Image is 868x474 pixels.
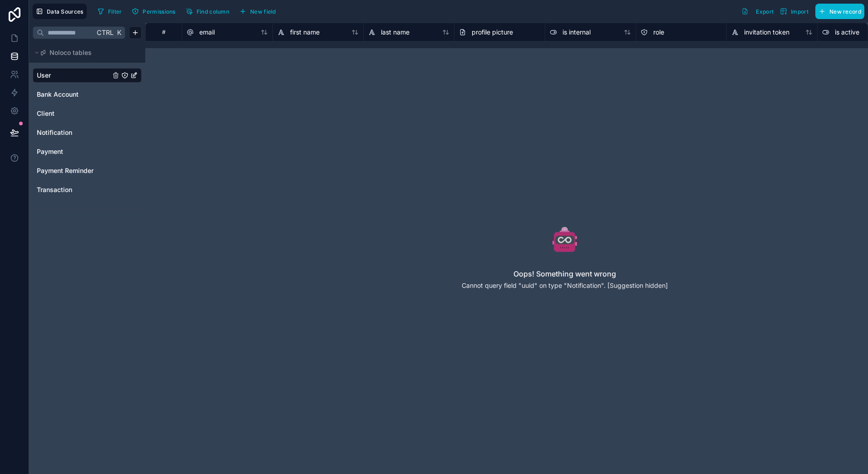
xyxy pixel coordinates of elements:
[37,147,110,156] a: Payment
[37,109,54,118] span: Client
[250,8,276,15] span: New field
[462,281,668,290] p: Cannot query field "uuid" on type "Notification". [Suggestion hidden]
[94,5,125,18] button: Filter
[96,27,114,38] span: Ctrl
[37,128,110,137] a: Notification
[37,71,51,80] span: User
[653,28,664,37] span: role
[153,29,175,35] div: #
[791,8,809,15] span: Import
[33,125,142,140] div: Notification
[472,28,513,37] span: profile picture
[815,4,864,19] button: New record
[197,8,229,15] span: Find column
[236,5,279,18] button: New field
[33,87,142,102] div: Bank Account
[182,5,232,18] button: Find column
[777,4,812,19] button: Import
[33,68,142,83] div: User
[835,28,859,37] span: is active
[829,8,861,15] span: New record
[37,185,110,194] a: Transaction
[33,163,142,178] div: Payment Reminder
[33,46,136,59] button: Noloco tables
[143,8,175,15] span: Permissions
[290,28,320,37] span: first name
[562,28,591,37] span: is internal
[49,48,92,57] span: Noloco tables
[199,28,215,37] span: email
[116,30,122,36] span: K
[37,109,110,118] a: Client
[37,71,110,80] a: User
[37,185,72,194] span: Transaction
[33,144,142,159] div: Payment
[744,28,789,37] span: invitation token
[738,4,777,19] button: Export
[33,4,87,19] button: Data Sources
[37,166,110,175] a: Payment Reminder
[128,5,178,18] button: Permissions
[37,90,79,99] span: Bank Account
[37,147,63,156] span: Payment
[812,4,864,19] a: New record
[33,106,142,121] div: Client
[47,8,84,15] span: Data Sources
[37,128,72,137] span: Notification
[108,8,122,15] span: Filter
[513,268,616,279] h2: Oops! Something went wrong
[33,183,142,197] div: Transaction
[37,90,110,99] a: Bank Account
[381,28,409,37] span: last name
[128,5,182,18] a: Permissions
[37,166,94,175] span: Payment Reminder
[756,8,774,15] span: Export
